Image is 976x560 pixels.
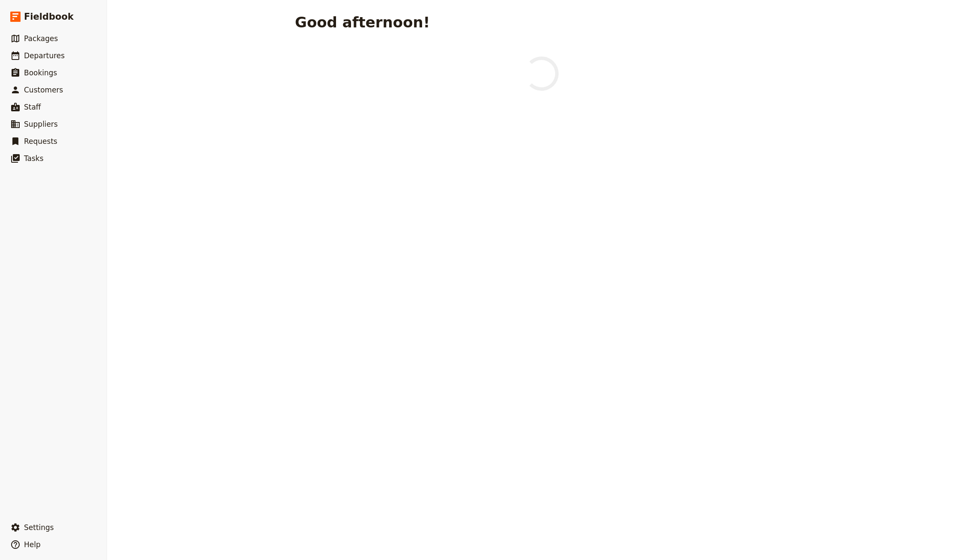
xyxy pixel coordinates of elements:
span: Departures [24,51,65,60]
span: Staff [24,103,41,111]
span: Tasks [24,154,44,163]
span: Customers [24,86,63,94]
span: Fieldbook [24,10,74,23]
span: Packages [24,34,58,43]
h1: Good afternoon! [295,14,430,31]
span: Requests [24,137,57,146]
span: Help [24,540,41,549]
span: Suppliers [24,120,58,128]
span: Settings [24,523,54,532]
span: Bookings [24,69,57,77]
